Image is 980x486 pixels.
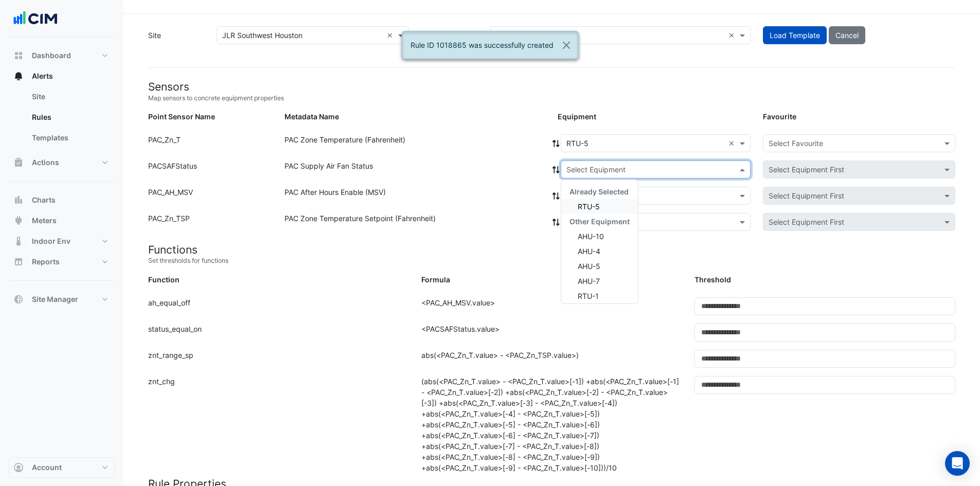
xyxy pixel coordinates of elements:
span: Site Manager [32,294,78,304]
button: Close [555,31,578,59]
div: PAC_Zn_T [142,134,278,156]
strong: Function [148,275,180,284]
label: Site [142,26,210,59]
strong: Formula [421,275,450,284]
app-favourites-select: Select Favourite [763,134,955,152]
a: Site [24,86,115,107]
span: Alerts [32,71,53,81]
div: PAC After Hours Enable (MSV) [278,187,551,209]
span: AHU-7 [578,277,600,285]
app-favourites-select: Select Favourite [763,160,955,178]
div: <PACSAFStatus.value> [415,323,688,350]
span: RTU-1 [578,292,599,300]
app-equipment-select: Select Equipment [561,213,751,231]
button: Account [8,457,115,478]
div: PAC Zone Temperature Setpoint (Fahrenheit) [278,213,551,235]
span: Already Selected [569,187,629,196]
app-icon: Site Manager [13,294,24,304]
div: PAC Supply Air Fan Status [278,160,551,183]
app-icon: Indoor Env [13,236,24,246]
span: RTU-5 [578,202,600,211]
span: Copy equipment to all points [551,217,561,227]
h4: Sensors [148,80,955,93]
span: Clear [728,138,737,149]
strong: Equipment [558,112,596,121]
button: Charts [8,190,115,210]
div: PAC_Zn_TSP [142,213,278,235]
app-icon: Actions [13,157,24,168]
span: Actions [32,157,59,168]
button: Meters [8,210,115,231]
span: Copy equipment to all points [551,138,561,149]
div: <PAC_AH_MSV.value> [415,297,688,323]
div: znt_range_sp [142,350,415,376]
strong: Favourite [763,112,796,121]
a: Rules [24,107,115,128]
span: Other Equipment [569,217,630,226]
app-equipment-select: Select Equipment [561,134,751,152]
span: Cancel [835,31,859,40]
span: Indoor Env [32,236,70,246]
span: AHU-5 [578,262,600,271]
app-icon: Meters [13,215,24,226]
app-equipment-select: Select Equipment [561,160,751,178]
app-icon: Reports [13,257,24,267]
app-equipment-select: Select Equipment [561,187,751,205]
strong: Threshold [694,275,731,284]
button: Indoor Env [8,231,115,251]
button: Load Template [763,26,827,44]
span: Load Template [770,31,820,40]
div: ah_equal_off [142,297,415,323]
button: Reports [8,251,115,272]
span: Copy equipment to all points [551,164,561,175]
small: Set thresholds for functions [148,256,955,265]
div: PAC_AH_MSV [142,187,278,209]
div: znt_chg [142,376,415,473]
ngb-alert: Rule ID 1018865 was successfully created [402,31,579,59]
div: status_equal_on [142,323,415,350]
strong: Point Sensor Name [148,112,215,121]
strong: Metadata Name [284,112,339,121]
h4: Functions [148,243,955,256]
app-favourites-select: Select Favourite [763,187,955,205]
span: Reports [32,257,60,267]
span: Dashboard [32,50,71,61]
label: Template [415,26,484,59]
button: Site Manager [8,289,115,310]
div: Alerts [8,86,115,152]
span: Clear [387,30,396,41]
app-icon: Alerts [13,71,24,81]
button: Dashboard [8,45,115,66]
div: abs(<PAC_Zn_T.value> - <PAC_Zn_TSP.value>) [415,350,688,376]
span: AHU-10 [578,232,604,241]
div: PACSAFStatus [142,160,278,183]
button: Cancel [829,26,865,44]
button: Alerts [8,66,115,86]
span: AHU-4 [578,247,600,256]
app-icon: Charts [13,195,24,205]
a: Templates [24,128,115,148]
div: Open Intercom Messenger [945,451,970,476]
app-icon: Dashboard [13,50,24,61]
app-favourites-select: Select Favourite [763,213,955,231]
img: Company Logo [12,8,59,29]
button: Actions [8,152,115,173]
small: Map sensors to concrete equipment properties [148,94,955,103]
span: Charts [32,195,56,205]
div: Options List [561,180,638,303]
span: Meters [32,215,57,226]
span: Copy equipment to all points [551,190,561,201]
div: (abs(<PAC_Zn_T.value> - <PAC_Zn_T.value>[-1]) +abs(<PAC_Zn_T.value>[-1] - <PAC_Zn_T.value>[-2]) +... [415,376,688,473]
div: PAC Zone Temperature (Fahrenheit) [278,134,551,156]
span: Clear [728,30,737,41]
span: Account [32,462,62,473]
